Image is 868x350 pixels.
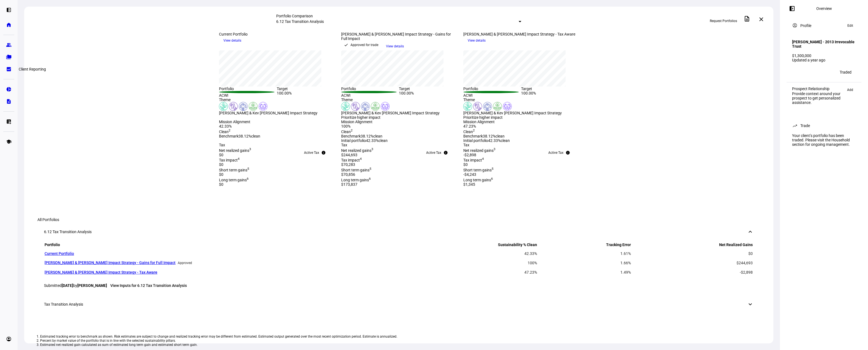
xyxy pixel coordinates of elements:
span: Tax impact [219,158,240,162]
sup: 3 [371,147,373,151]
span: 38.12% clean [239,134,260,138]
mat-icon: keyboard_arrow_down [747,301,754,308]
mat-icon: account_circle [792,23,798,28]
div: Submitted [44,283,754,288]
a: Current Portfolio [45,251,74,256]
th: Tracking Error [538,242,631,249]
div: 100% [341,124,457,128]
span: Benchmark [463,134,483,138]
span: Short term gains [341,168,371,172]
span: Tax impact [341,158,362,162]
div: Portfolio [219,87,277,91]
div: Theme [341,98,457,102]
mat-icon: check [344,43,348,47]
img: democracy.colored.svg [361,102,370,111]
eth-mat-symbol: pie_chart [6,87,12,92]
div: 100.00% [277,91,335,98]
strong: [PERSON_NAME] [77,283,107,288]
mat-icon: description [744,15,750,22]
a: [PERSON_NAME] & [PERSON_NAME] Impact Strategy - Tax Aware [45,270,157,274]
span: Tax impact [463,158,484,162]
span: View details [386,42,404,50]
div: chart, 1 series [463,15,566,87]
th: Sustainability % Clean [399,242,537,249]
span: 38.12% clean [483,134,505,138]
a: View details [463,38,490,42]
img: poverty.colored.svg [229,102,238,111]
div: ACWI [463,93,521,98]
sup: 5 [492,167,494,171]
div: Portfolio [341,87,399,91]
img: poverty.colored.svg [351,102,360,111]
span: by [73,283,107,288]
eth-mat-symbol: list_alt_add [6,119,12,124]
img: corporateEthics.colored.svg [259,102,267,111]
span: Initial portfolio [463,138,488,143]
th: Portfolio [45,242,398,249]
a: [PERSON_NAME] & [PERSON_NAME] Impact Strategy - Gains for Full Impact [45,260,176,265]
div: chart, 1 series [341,15,443,87]
a: pie_chart [3,84,14,95]
div: $0 [463,162,579,167]
mat-icon: left_panel_open [789,5,795,12]
div: Mission Alignment [219,120,335,124]
a: group [3,39,14,50]
eth-mat-symbol: left_panel_open [6,7,12,13]
img: deforestation.colored.svg [371,102,380,111]
div: Approved [178,261,192,265]
a: View details [382,44,408,48]
li: Estimated tracking error to benchmark as shown. Risk estimates are subject to change and realized... [40,335,757,339]
div: -$2,898 [463,153,579,157]
div: Prioritize higher impact [341,115,457,120]
sup: 2 [351,128,353,132]
div: Tax [219,143,335,147]
span: Net realized gains [341,148,373,153]
span: Clean [341,130,353,134]
div: Prioritize higher impact [463,115,579,120]
td: 100% [399,258,537,268]
td: 1.66% [538,258,631,268]
div: Profile [800,23,811,28]
span: Long term gains [219,178,249,182]
div: Theme [219,98,335,102]
span: Clean [463,130,475,134]
div: $70,283 [341,162,457,167]
span: Add [847,87,853,93]
td: 1.49% [538,268,631,276]
span: 42.33% clean [366,138,388,143]
div: 42.33% [219,124,335,128]
div: ACWI [219,93,277,98]
eth-mat-symbol: group [6,42,12,48]
img: corporateEthics.colored.svg [381,102,390,111]
div: Tax [463,143,579,147]
span: Benchmark [341,134,361,138]
span: Net realized gains [219,148,251,153]
button: View details [382,42,408,50]
div: Portfolio [463,87,521,91]
div: $0 [219,182,335,187]
mat-icon: keyboard_arrow_down [747,228,754,235]
td: -$2,898 [632,268,753,276]
eth-mat-symbol: bid_landscape [6,66,12,72]
eth-mat-symbol: school [6,139,12,144]
span: Long term gains [463,178,493,182]
eth-mat-symbol: account_circle [6,336,12,342]
a: folder_copy [3,52,14,63]
span: Clean [219,130,231,134]
mat-icon: trending_up [792,123,798,128]
div: $0 [219,153,335,157]
eth-panel-overview-card-header: Trade [792,122,856,129]
div: $173,837 [341,182,457,187]
img: climateChange.colored.svg [219,102,228,111]
div: Approved for trade [351,42,378,48]
td: $0 [632,250,753,257]
td: 47.23% [399,268,537,276]
div: [PERSON_NAME] & [PERSON_NAME] Impact Strategy - Gains for Full Impact [341,32,457,41]
div: Your client’s portfolio has been traded. Please visit the Household section for ongoing management. [789,131,859,149]
div: [PERSON_NAME] & Kev [PERSON_NAME] Impact Strategy [219,111,335,115]
div: [PERSON_NAME] & Kev [PERSON_NAME] Impact Strategy [341,111,457,115]
div: 100.00% [521,91,579,98]
div: Tax [341,143,457,147]
strong: [DATE] [62,283,73,288]
sup: 6 [491,177,493,181]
